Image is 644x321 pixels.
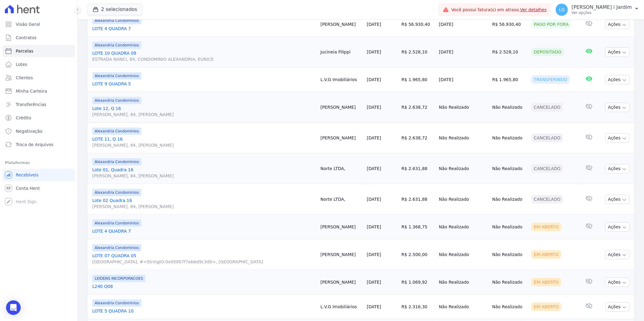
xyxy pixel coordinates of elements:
[436,295,490,319] td: Não Realizado
[367,252,381,257] a: [DATE]
[92,283,316,289] a: L240 Q08
[605,302,629,312] button: Ações
[531,103,563,111] div: Cancelado
[318,37,364,67] td: Jucineia Filippi
[2,85,75,97] a: Minha Carteira
[92,42,141,49] span: Alexandria Condomínios
[605,164,629,173] button: Ações
[92,308,316,314] a: LOTE 5 QUADRA 10
[490,12,529,37] td: R$ 56.930,40
[92,17,141,24] span: Alexandria Condomínios
[16,115,31,121] span: Crédito
[451,7,547,13] span: Você possui fatura(s) em atraso.
[16,88,47,94] span: Minha Carteira
[318,123,364,153] td: [PERSON_NAME]
[605,133,629,143] button: Ações
[490,215,529,239] td: Não Realizado
[92,228,316,234] a: LOTE 4 QUADRA 7
[92,299,141,307] span: Alexandria Condomínios
[531,223,561,231] div: Em Aberto
[92,220,141,227] span: Alexandria Condomínios
[92,253,316,265] a: LOTE 07 QUADRA 05[GEOGRAPHIC_DATA], #<StringIO:0x00007f7ebbd9c3d0>, [GEOGRAPHIC_DATA]
[2,18,75,30] a: Visão Geral
[92,173,316,179] span: [PERSON_NAME], 84, [PERSON_NAME]
[16,21,40,27] span: Visão Geral
[16,128,42,134] span: Negativação
[571,4,632,10] p: [PERSON_NAME] i Jardim
[399,153,436,184] td: R$ 2.631,88
[318,215,364,239] td: [PERSON_NAME]
[605,222,629,232] button: Ações
[531,195,563,203] div: Cancelado
[399,184,436,215] td: R$ 2.631,88
[531,250,561,259] div: Em Aberto
[551,1,644,18] button: LG [PERSON_NAME] i Jardim Ver opções
[6,300,21,315] div: Open Intercom Messenger
[92,244,141,251] span: Alexandria Condomínios
[490,270,529,295] td: Não Realizado
[490,153,529,184] td: Não Realizado
[531,20,571,29] div: Pago por fora
[531,278,561,286] div: Em Aberto
[2,45,75,57] a: Parcelas
[399,67,436,92] td: R$ 1.965,80
[367,77,381,82] a: [DATE]
[605,195,629,204] button: Ações
[490,67,529,92] td: R$ 1.965,80
[367,105,381,110] a: [DATE]
[16,48,33,54] span: Parcelas
[436,67,490,92] td: [DATE]
[92,128,141,135] span: Alexandria Condomínios
[367,280,381,285] a: [DATE]
[436,184,490,215] td: Não Realizado
[605,47,629,57] button: Ações
[92,105,316,118] a: Lote 12, Q 16[PERSON_NAME], 84, [PERSON_NAME]
[92,26,316,32] a: LOTE 4 QUADRA 7
[367,304,381,309] a: [DATE]
[92,197,316,210] a: Lote 02 Quadra 16[PERSON_NAME], 84, [PERSON_NAME]
[490,123,529,153] td: Não Realizado
[2,112,75,124] a: Crédito
[571,10,632,15] p: Ver opções
[92,189,141,196] span: Alexandria Condomínios
[92,136,316,148] a: LOTE 11, Q 16[PERSON_NAME], 84, [PERSON_NAME]
[92,56,316,62] span: ESTRADA NANCI, 84, CONDOMINIO ALEXANDRIA, EUNICE
[16,101,46,108] span: Transferências
[436,215,490,239] td: Não Realizado
[318,295,364,319] td: L.V.G Imobiliários
[2,72,75,84] a: Clientes
[436,270,490,295] td: Não Realizado
[605,278,629,287] button: Ações
[436,12,490,37] td: [DATE]
[92,72,141,80] span: Alexandria Condomínios
[318,92,364,123] td: [PERSON_NAME]
[16,35,36,41] span: Contratos
[490,37,529,67] td: R$ 2.528,10
[605,75,629,84] button: Ações
[520,7,547,12] a: Ver detalhes
[16,142,53,148] span: Troca de Arquivos
[436,37,490,67] td: [DATE]
[399,123,436,153] td: R$ 2.638,72
[490,92,529,123] td: Não Realizado
[318,184,364,215] td: Norte LTDA,
[436,92,490,123] td: Não Realizado
[531,134,563,142] div: Cancelado
[2,32,75,44] a: Contratos
[605,20,629,29] button: Ações
[92,111,316,118] span: [PERSON_NAME], 84, [PERSON_NAME]
[318,270,364,295] td: [PERSON_NAME]
[367,135,381,140] a: [DATE]
[531,48,564,56] div: Depositado
[436,123,490,153] td: Não Realizado
[92,275,145,282] span: LEIDENS INCORPORACOES
[92,167,316,179] a: Lote 01, Quadra 16[PERSON_NAME], 84, [PERSON_NAME]
[399,12,436,37] td: R$ 56.930,40
[490,295,529,319] td: Não Realizado
[531,302,561,311] div: Em Aberto
[92,81,316,87] a: LOTE 9 QUADRA 5
[318,12,364,37] td: [PERSON_NAME]
[559,8,565,12] span: LG
[531,164,563,173] div: Cancelado
[399,270,436,295] td: R$ 1.069,92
